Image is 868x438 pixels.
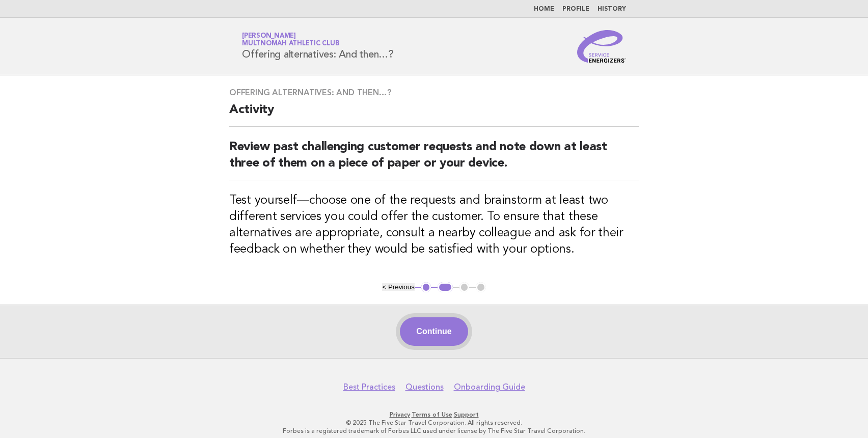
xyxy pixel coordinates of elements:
[343,382,395,392] a: Best Practices
[229,88,639,98] h3: Offering alternatives: And then…?
[229,139,639,180] h2: Review past challenging customer requests and note down at least three of them on a piece of pape...
[242,33,394,60] h1: Offering alternatives: And then…?
[412,411,452,418] a: Terms of Use
[390,411,410,418] a: Privacy
[421,282,431,292] button: 1
[454,411,479,418] a: Support
[122,427,746,435] p: Forbes is a registered trademark of Forbes LLC used under license by The Five Star Travel Corpora...
[598,6,626,12] a: History
[454,382,525,392] a: Onboarding Guide
[382,283,414,291] button: < Previous
[400,317,468,346] button: Continue
[229,193,639,258] h3: Test yourself—choose one of the requests and brainstorm at least two different services you could...
[438,282,452,292] button: 2
[405,382,444,392] a: Questions
[242,41,339,47] span: Multnomah Athletic Club
[242,33,339,47] a: [PERSON_NAME]Multnomah Athletic Club
[577,30,626,63] img: Service Energizers
[122,410,746,419] p: · ·
[562,6,589,12] a: Profile
[229,102,639,127] h2: Activity
[534,6,554,12] a: Home
[122,419,746,427] p: © 2025 The Five Star Travel Corporation. All rights reserved.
